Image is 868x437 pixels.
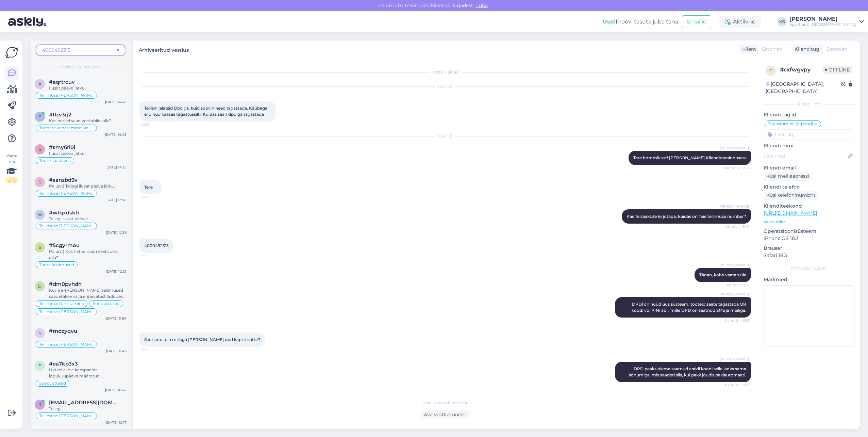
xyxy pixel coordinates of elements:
div: [DATE] [139,83,751,90]
span: Toote saadavus [39,159,71,163]
span: [PERSON_NAME] [720,292,749,297]
div: Küsi meiliaadressi [764,172,812,181]
span: 5 [39,245,41,250]
div: Aktiivne [719,16,761,28]
p: Kliendi nimi [764,142,854,149]
p: iPhone OS 18.3 [764,235,854,242]
span: Nähtud ✓ 9:10 [723,224,749,229]
span: Vestlus on arhiveeritud [422,400,469,406]
span: Tagastamine (e-pood) [768,122,813,126]
label: Arhiveeritud vestlus [139,45,189,54]
span: Nähtud ✓ 9:11 [723,282,749,288]
input: Lisa nimi [764,152,847,160]
span: Kuna e-[PERSON_NAME] tellimused saadetakse välja erinevatest ladudest, siis võivad sama tellimuse... [49,288,126,342]
span: d [38,284,41,289]
span: c [769,68,772,73]
div: KS [777,17,787,27]
span: Ilusat päeva jätku! [49,151,86,156]
p: Safari 18.3 [764,252,854,259]
div: [DATE] 11:49 [106,349,127,354]
span: Kas hetkel saan veel abiks olla? [49,118,112,123]
span: 4000492315 [144,243,169,248]
span: [PERSON_NAME] [720,356,749,361]
span: #wfqxdskh [49,210,79,216]
p: Vaata edasi ... [764,219,854,225]
span: #flzv3rj2 [49,112,71,118]
span: f [38,114,41,119]
span: Teilegi [49,406,62,411]
b: Uus! [603,18,616,25]
span: [PERSON_NAME] [720,145,749,150]
span: Ilusat päeva jätku! [49,85,86,91]
span: s [39,179,41,184]
p: Kliendi telefon [764,183,854,191]
div: # cxfwgvpy [780,66,822,74]
span: Estonian [762,46,783,53]
div: Proovi tasuta juba täna: [603,18,679,26]
img: Askly Logo [5,46,18,59]
div: Vaata siia [5,153,18,183]
span: Toodete vahetamine (kauplus) [39,126,94,130]
p: Operatsioonisüsteem [764,228,854,235]
span: 21:12 [141,122,167,127]
div: [DATE] 10:17 [106,420,127,425]
span: Tellimuse [PERSON_NAME] info [39,310,94,314]
span: Palun :) Teilegi ilusat päeva jätku! [49,183,115,189]
input: Lisa tag [764,129,854,140]
div: Sportland [GEOGRAPHIC_DATA] [789,22,856,27]
div: Vestlus algas [139,69,751,75]
p: Kliendi email [764,164,854,172]
span: Tellisin jalatsid Dpd ga, kuid soovin need tagastada. Kaubaga ei olnud kaasas tagastussilti. Kuid... [144,106,268,117]
div: Küsi telefoninumbrit [764,191,818,200]
span: 4000492315 [42,47,70,53]
div: Klient [739,46,756,53]
span: 9:15 [141,347,167,352]
p: Klienditeekond [764,203,854,210]
div: [DATE] 10:47 [105,387,127,392]
span: Tellimuse tühistamine [39,302,84,306]
span: Tellimuse [PERSON_NAME] info [39,342,94,346]
a: [URL][DOMAIN_NAME] [764,210,817,216]
div: Ava vestlus uuesti [421,410,469,419]
span: DPD peaks olema saatnud eraldi koodi selle jaoks sama sõnumiga, mis saadeti siis, kui pakk jõudis... [629,366,747,377]
p: Brauser [764,245,854,252]
button: Emailid [682,15,711,28]
div: [DATE] 12:38 [106,230,127,235]
span: Nähtud ✓ 9:00 [723,165,749,171]
span: #5cgyrmou [49,242,80,248]
span: Hetkel ei ole kampaania lõpukuupäeva määratud. Soodustused kehtivad vähemalt käesoleva kuu lõpuni. [49,367,115,391]
span: See sama pin millega [PERSON_NAME] dpd kapist kátte? [144,337,260,342]
span: Tere hommikust! [PERSON_NAME] Klienditeenindusest [633,155,746,160]
span: Soodustused [39,381,66,385]
div: [DATE] 11:54 [106,316,127,321]
div: [PERSON_NAME] [764,266,854,272]
div: Kliendi info [764,101,854,107]
div: [GEOGRAPHIC_DATA], [GEOGRAPHIC_DATA] [766,81,841,95]
span: r [38,330,41,336]
span: Nähtud ✓ 9:13 [723,318,749,323]
div: [DATE] 12:23 [106,269,127,274]
span: Teilegi ilusat päeva! [49,216,88,221]
span: #ea7kp3x3 [49,361,78,367]
div: [DATE] [139,133,751,139]
span: 9:07 [141,195,167,200]
span: w [38,212,42,217]
span: Tellimuse [PERSON_NAME] info [39,191,94,195]
span: Offline [822,66,852,74]
div: Klienditugi [792,46,821,53]
span: e [38,363,41,368]
span: Palun :) Kas hetkel saan veel abiks olla? [49,249,118,260]
span: [PERSON_NAME] [720,204,749,209]
span: DPDl on nüüd uus süsteem, tooteid saate tagastada QR koodi või PINi abil, mille DPD on saatnud SM... [632,302,747,313]
span: 9:11 [141,253,167,258]
span: Tänan, kohe vaatan üle [699,272,746,277]
span: #smy6ri0i [49,144,75,150]
div: [DATE] 14:43 [105,99,127,104]
span: Tarne küsimused [39,263,74,267]
span: #dm0pvhdh [49,281,82,287]
span: #rndzyqvu [49,328,77,334]
span: #sanzbd9v [49,177,78,183]
div: [PERSON_NAME] [789,16,856,22]
p: Märkmed [764,276,854,283]
span: Soodustused [93,302,120,306]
